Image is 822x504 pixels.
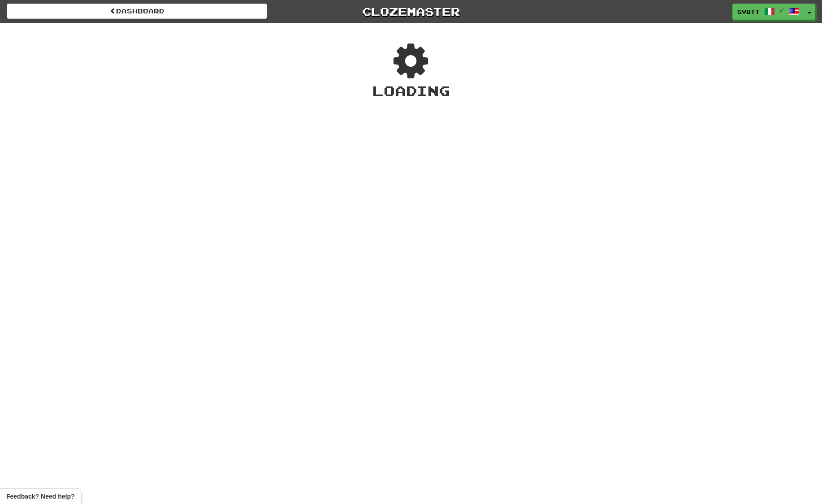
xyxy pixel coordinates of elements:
[732,4,804,20] a: svott /
[281,4,541,19] a: Clozemaster
[737,8,760,16] span: svott
[6,492,74,501] span: Open feedback widget
[7,4,267,19] a: Dashboard
[779,7,784,13] span: /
